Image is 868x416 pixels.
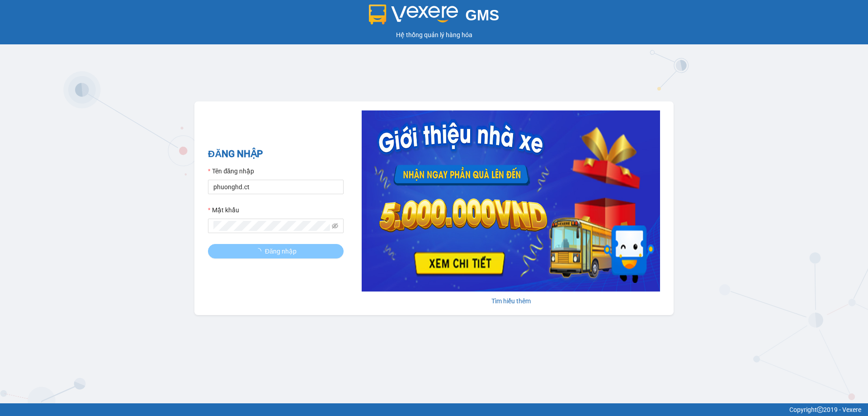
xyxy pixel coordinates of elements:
[208,205,239,215] label: Mật khẩu
[369,14,500,21] a: GMS
[362,296,660,306] div: Tìm hiểu thêm
[208,147,344,162] h2: ĐĂNG NHẬP
[208,180,344,194] input: Tên đăng nhập
[465,7,499,24] span: GMS
[332,223,338,229] span: eye-invisible
[208,166,254,176] label: Tên đăng nhập
[255,248,265,254] span: loading
[369,5,458,24] img: logo 2
[362,110,660,292] img: banner-0
[7,405,861,415] div: Copyright 2019 - Vexere
[817,406,823,413] span: copyright
[208,244,344,258] button: Đăng nhập
[265,246,297,256] span: Đăng nhập
[2,30,866,40] div: Hệ thống quản lý hàng hóa
[213,221,330,231] input: Mật khẩu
